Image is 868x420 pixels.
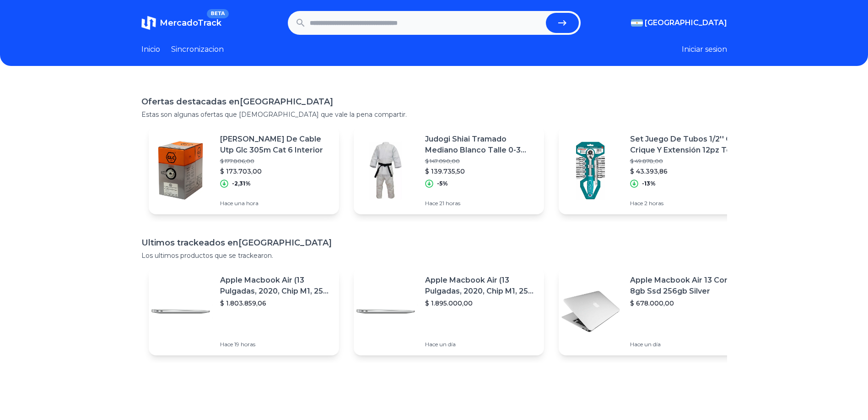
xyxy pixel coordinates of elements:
[141,16,221,30] a: MercadoTrackBETA
[220,341,332,348] p: Hace 19 horas
[220,167,332,176] p: $ 173.703,00
[630,134,742,156] p: Set Juego De Tubos 1/2'' Con Crique Y Extensión 12pz Total
[559,267,749,355] a: Featured imageApple Macbook Air 13 Core I5 8gb Ssd 256gb Silver$ 678.000,00Hace un día
[630,341,742,348] p: Hace un día
[141,251,727,260] p: Los ultimos productos que se trackearon.
[171,44,224,55] a: Sincronizacion
[630,200,742,207] p: Hace 2 horas
[425,158,537,165] p: $ 147.090,00
[425,299,537,308] p: $ 1.895.000,00
[425,275,537,297] p: Apple Macbook Air (13 Pulgadas, 2020, Chip M1, 256 Gb De Ssd, 8 Gb De Ram) - Plata
[425,167,537,176] p: $ 139.735,50
[141,110,727,119] p: Estas son algunas ofertas que [DEMOGRAPHIC_DATA] que vale la pena compartir.
[682,44,727,55] button: Iniciar sesion
[354,279,418,344] img: Featured image
[220,275,332,297] p: Apple Macbook Air (13 Pulgadas, 2020, Chip M1, 256 Gb De Ssd, 8 Gb De Ram) - Plata
[425,200,537,207] p: Hace 21 horas
[220,299,332,308] p: $ 1.803.859,06
[220,134,332,156] p: [PERSON_NAME] De Cable Utp Glc 305m Cat 6 Interior
[437,180,448,187] p: -5%
[160,18,221,28] span: MercadoTrack
[425,341,537,348] p: Hace un día
[207,9,228,18] span: BETA
[630,158,742,165] p: $ 49.878,00
[149,267,339,355] a: Featured imageApple Macbook Air (13 Pulgadas, 2020, Chip M1, 256 Gb De Ssd, 8 Gb De Ram) - Plata$...
[149,138,213,202] img: Featured image
[149,279,213,344] img: Featured image
[425,134,537,156] p: Judogi Shiai Tramado Mediano Blanco Talle 0-3 Uniforme Judo
[559,126,749,214] a: Featured imageSet Juego De Tubos 1/2'' Con Crique Y Extensión 12pz Total$ 49.878,00$ 43.393,86-13...
[630,299,742,308] p: $ 678.000,00
[232,180,251,187] p: -2,31%
[631,19,643,27] img: Argentina
[141,236,727,249] h1: Ultimos trackeados en [GEOGRAPHIC_DATA]
[559,138,623,202] img: Featured image
[354,126,544,214] a: Featured imageJudogi Shiai Tramado Mediano Blanco Talle 0-3 Uniforme Judo$ 147.090,00$ 139.735,50...
[630,167,742,176] p: $ 43.393,86
[559,279,623,344] img: Featured image
[642,180,656,187] p: -13%
[354,267,544,355] a: Featured imageApple Macbook Air (13 Pulgadas, 2020, Chip M1, 256 Gb De Ssd, 8 Gb De Ram) - Plata$...
[141,44,160,55] a: Inicio
[645,17,727,28] span: [GEOGRAPHIC_DATA]
[141,16,156,30] img: MercadoTrack
[630,275,742,297] p: Apple Macbook Air 13 Core I5 8gb Ssd 256gb Silver
[631,17,727,28] button: [GEOGRAPHIC_DATA]
[220,200,332,207] p: Hace una hora
[220,158,332,165] p: $ 177.806,00
[141,95,727,108] h1: Ofertas destacadas en [GEOGRAPHIC_DATA]
[354,138,418,202] img: Featured image
[149,126,339,214] a: Featured image[PERSON_NAME] De Cable Utp Glc 305m Cat 6 Interior$ 177.806,00$ 173.703,00-2,31%Hac...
